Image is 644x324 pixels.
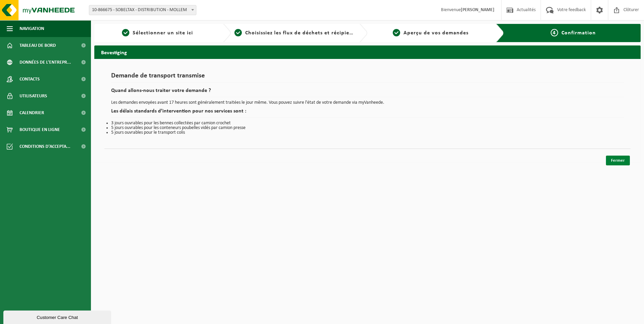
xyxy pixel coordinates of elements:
li: 5 jours ouvrables pour les conteneurs poubelles vidés par camion presse [111,126,624,130]
h1: Demande de transport transmise [111,72,624,83]
li: 3 jours ouvrables pour les bennes collectées par camion crochet [111,121,624,126]
li: 5 jours ouvrables pour le transport colis [111,130,624,135]
h2: Les délais standards d’intervention pour nos services sont : [111,108,624,118]
p: Les demandes envoyées avant 17 heures sont généralement traitées le jour même. Vous pouvez suivre... [111,100,624,105]
span: Tableau de bord [20,37,56,54]
a: Fermer [606,156,630,165]
span: Confirmation [561,30,596,36]
span: 10-866675 - SOBELTAX - DISTRIBUTION - MOLLEM [89,5,196,15]
span: Aperçu de vos demandes [404,30,469,36]
span: 1 [122,29,129,36]
iframe: chat widget [3,309,112,324]
strong: [PERSON_NAME] [461,7,494,12]
span: 4 [551,29,558,36]
span: Boutique en ligne [20,121,60,138]
h2: Bevestiging [94,45,641,59]
span: Choisissiez les flux de déchets et récipients [245,30,357,36]
span: 3 [393,29,400,36]
a: 3Aperçu de vos demandes [371,29,491,37]
a: 2Choisissiez les flux de déchets et récipients [234,29,354,37]
span: Navigation [20,20,44,37]
span: Calendrier [20,104,44,121]
span: Données de l'entrepr... [20,54,71,71]
span: 2 [234,29,242,36]
span: Conditions d'accepta... [20,138,70,155]
span: Sélectionner un site ici [133,30,193,36]
span: 10-866675 - SOBELTAX - DISTRIBUTION - MOLLEM [89,5,196,15]
span: Contacts [20,71,40,88]
a: 1Sélectionner un site ici [98,29,218,37]
span: Utilisateurs [20,88,47,104]
h2: Quand allons-nous traiter votre demande ? [111,88,624,97]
